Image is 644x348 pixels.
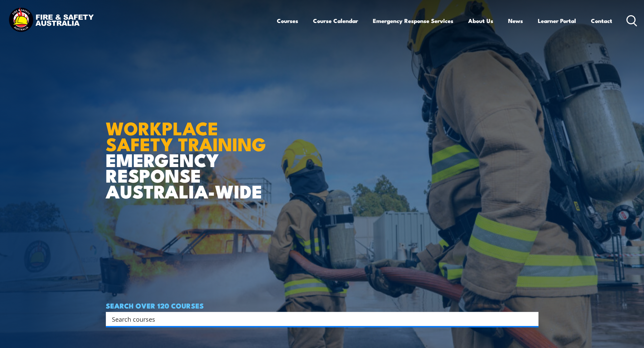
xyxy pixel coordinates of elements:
[373,12,453,30] a: Emergency Response Services
[106,113,266,157] strong: WORKPLACE SAFETY TRAINING
[313,12,358,30] a: Course Calendar
[106,302,539,309] h4: SEARCH OVER 120 COURSES
[508,12,523,30] a: News
[113,314,525,324] form: Search form
[277,12,298,30] a: Courses
[527,314,536,324] button: Search magnifier button
[538,12,576,30] a: Learner Portal
[106,103,271,199] h1: EMERGENCY RESPONSE AUSTRALIA-WIDE
[468,12,493,30] a: About Us
[112,314,524,324] input: Search input
[591,12,612,30] a: Contact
